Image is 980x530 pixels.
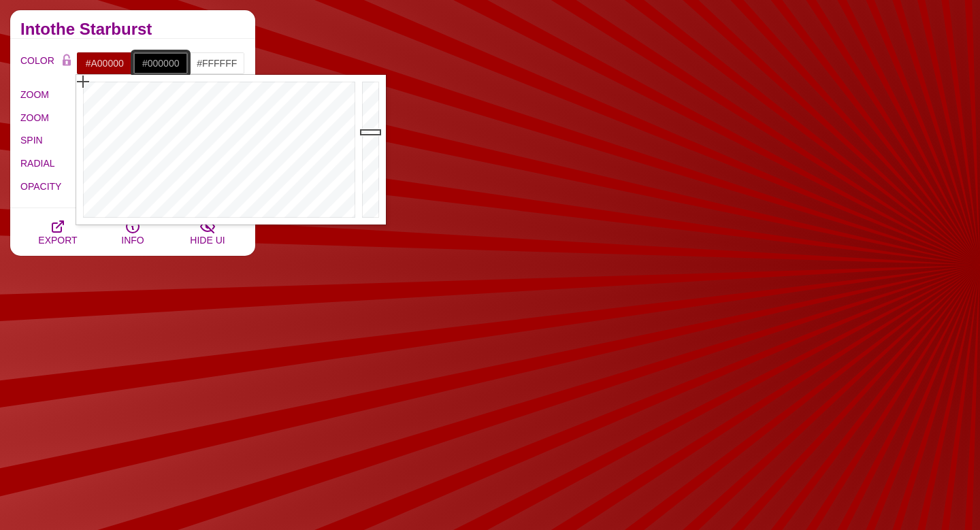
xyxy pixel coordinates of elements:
label: RADIAL [20,154,77,172]
button: EXPORT [20,208,95,256]
label: OPACITY [20,178,77,195]
label: ZOOM [20,109,77,127]
button: INFO [95,208,170,256]
span: INFO [121,235,144,246]
span: HIDE UI [190,235,225,246]
h2: Intothe Starburst [20,24,245,35]
button: Color Lock [56,52,77,71]
button: HIDE UI [170,208,245,256]
label: ZOOM [20,86,77,103]
label: COLOR [20,52,56,75]
label: SPIN [20,131,77,149]
span: EXPORT [38,235,77,246]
